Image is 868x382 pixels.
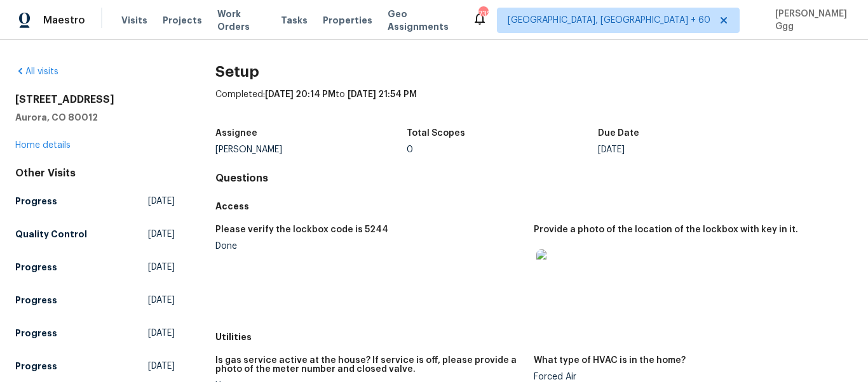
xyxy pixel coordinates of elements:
h5: Total Scopes [407,129,465,138]
span: [DATE] [148,195,175,207]
div: Other Visits [15,167,175,180]
a: Progress[DATE] [15,256,175,279]
span: [PERSON_NAME] Ggg [770,8,849,33]
h5: Progress [15,195,57,207]
a: All visits [15,67,58,76]
a: Progress[DATE] [15,190,175,213]
span: Work Orders [217,8,266,33]
a: Progress[DATE] [15,355,175,378]
span: [DATE] 21:54 PM [348,90,417,99]
span: Visits [121,14,147,27]
span: [DATE] [148,360,175,372]
h5: Utilities [215,331,853,343]
a: Home details [15,141,71,150]
h4: Questions [215,172,853,185]
h5: Assignee [215,129,257,138]
div: Forced Air [534,372,843,381]
div: Done [215,242,524,251]
a: Progress[DATE] [15,322,175,345]
div: Completed: to [215,88,853,121]
span: [DATE] [148,327,175,339]
span: Properties [323,14,372,27]
h5: Provide a photo of the location of the lockbox with key in it. [534,225,798,234]
a: Quality Control[DATE] [15,223,175,246]
span: [GEOGRAPHIC_DATA], [GEOGRAPHIC_DATA] + 60 [508,14,710,27]
h5: Access [215,200,853,213]
h5: Quality Control [15,228,87,240]
h5: Progress [15,360,57,372]
span: [DATE] [148,261,175,273]
a: Progress[DATE] [15,289,175,312]
h5: Due Date [598,129,639,138]
span: [DATE] [148,294,175,306]
span: Tasks [281,16,308,25]
h5: Progress [15,294,57,306]
span: [DATE] [148,228,175,240]
span: Maestro [43,14,85,27]
div: [PERSON_NAME] [215,145,407,154]
h2: [STREET_ADDRESS] [15,93,175,106]
span: Projects [163,14,202,27]
h5: Progress [15,327,57,339]
h5: Please verify the lockbox code is 5244 [215,225,388,234]
h5: Progress [15,261,57,273]
h2: Setup [215,65,853,78]
span: Geo Assignments [388,8,457,33]
div: 0 [407,145,598,154]
div: 732 [478,8,487,20]
h5: Is gas service active at the house? If service is off, please provide a photo of the meter number... [215,356,524,374]
span: [DATE] 20:14 PM [265,90,336,99]
h5: What type of HVAC is in the home? [534,356,686,365]
h5: Aurora, CO 80012 [15,111,175,124]
div: [DATE] [598,145,789,154]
